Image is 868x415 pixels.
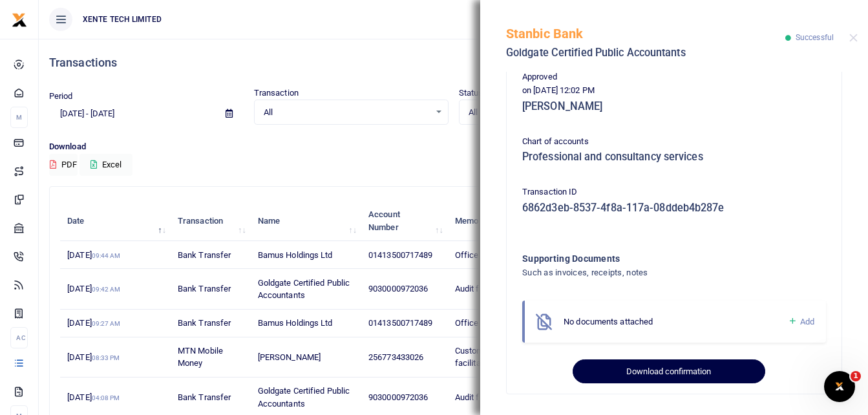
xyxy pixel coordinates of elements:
span: Bank Transfer [178,250,231,260]
span: Audit fees [455,284,493,293]
th: Name: activate to sort column ascending [251,201,361,241]
span: Bank Transfer [178,392,231,402]
span: XENTE TECH LIMITED [78,14,167,25]
span: [DATE] [67,284,120,293]
span: MTN Mobile Money [178,346,223,368]
small: 09:44 AM [92,252,121,259]
span: Bamus Holdings Ltd [258,250,333,260]
span: [DATE] [67,318,120,328]
span: 9030000972036 [368,284,428,293]
span: Successful [796,33,834,42]
p: Chart of accounts [522,135,826,149]
span: Bank Transfer [178,284,231,293]
span: Goldgate Certified Public Accountants [258,278,350,301]
span: 1 [851,371,861,381]
span: [DATE] [67,352,120,362]
h5: 6862d3eb-8537-4f8a-117a-08ddeb4b287e [522,202,826,215]
small: 08:33 PM [92,354,120,361]
span: All [264,106,430,119]
h4: Such as invoices, receipts, notes [522,266,774,280]
iframe: Intercom live chat [824,371,855,402]
span: Customer engagement facilitation [455,346,540,368]
span: [PERSON_NAME] [258,352,321,362]
span: Add [800,317,814,326]
small: 09:42 AM [92,286,121,293]
p: Approved [522,70,826,84]
p: Download [49,140,858,154]
th: Date: activate to sort column descending [60,201,171,241]
button: Download confirmation [573,359,765,384]
h5: Stanbic Bank [506,26,785,41]
h5: Professional and consultancy services [522,151,826,164]
th: Transaction: activate to sort column ascending [171,201,251,241]
a: Add [788,314,814,329]
h5: [PERSON_NAME] [522,100,826,113]
a: logo-small logo-large logo-large [12,14,27,24]
img: logo-small [12,12,27,28]
span: 256773433026 [368,352,423,362]
span: Office rent [DATE] [455,318,522,328]
span: Bank Transfer [178,318,231,328]
button: PDF [49,154,78,176]
span: All [469,106,635,119]
small: 04:08 PM [92,394,120,401]
span: [DATE] [67,392,120,402]
span: No documents attached [564,317,653,326]
span: 01413500717489 [368,250,432,260]
th: Account Number: activate to sort column ascending [361,201,448,241]
span: Goldgate Certified Public Accountants [258,386,350,409]
small: 09:27 AM [92,320,121,327]
button: Close [849,34,858,42]
span: [DATE] [67,250,120,260]
input: select period [49,103,215,125]
label: Transaction [254,87,299,100]
p: Transaction ID [522,186,826,199]
h4: Transactions [49,56,858,70]
button: Excel [79,154,132,176]
span: 01413500717489 [368,318,432,328]
h5: Goldgate Certified Public Accountants [506,47,785,59]
label: Status [459,87,483,100]
span: Office rent [DATE] [455,250,522,260]
span: Bamus Holdings Ltd [258,318,333,328]
span: Audit fees [455,392,493,402]
p: on [DATE] 12:02 PM [522,84,826,98]
th: Memo: activate to sort column ascending [448,201,562,241]
li: M [10,107,28,128]
span: 9030000972036 [368,392,428,402]
h4: Supporting Documents [522,251,774,266]
label: Period [49,90,73,103]
li: Ac [10,327,28,348]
